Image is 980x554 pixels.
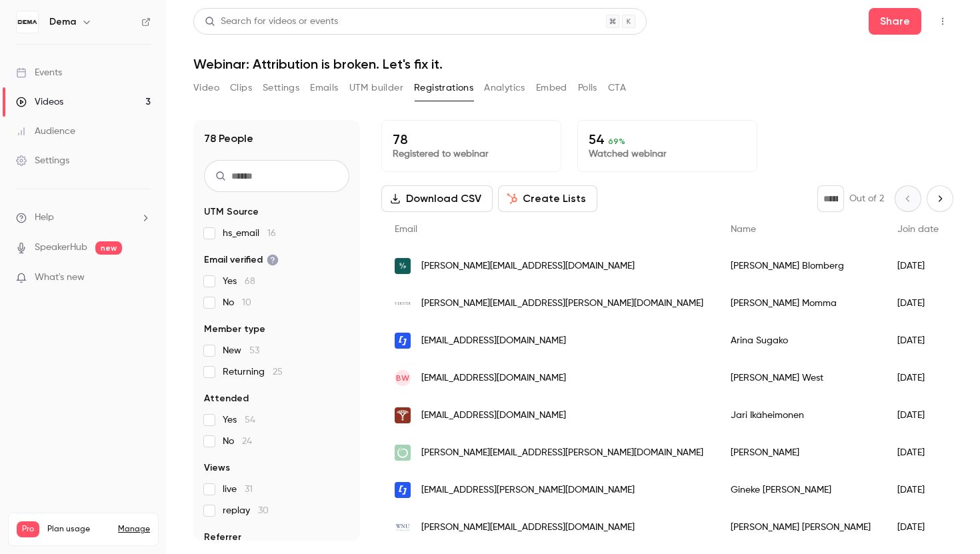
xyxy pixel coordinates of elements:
[927,185,953,212] button: Next page
[884,397,952,434] div: [DATE]
[35,211,54,225] span: Help
[717,509,884,546] div: [PERSON_NAME] [PERSON_NAME]
[223,483,253,496] span: live
[223,227,276,240] span: hs_email
[35,271,85,285] span: What's new
[498,185,597,212] button: Create Lists
[273,367,283,377] span: 25
[223,275,255,288] span: Yes
[204,205,259,219] span: UTM Source
[193,77,219,99] button: Video
[245,485,253,494] span: 31
[717,359,884,397] div: [PERSON_NAME] West
[421,521,635,535] span: [PERSON_NAME][EMAIL_ADDRESS][DOMAIN_NAME]
[95,241,122,255] span: new
[135,272,151,284] iframe: Noticeable Trigger
[16,211,151,225] li: help-dropdown-opener
[421,371,566,385] span: [EMAIL_ADDRESS][DOMAIN_NAME]
[421,334,566,348] span: [EMAIL_ADDRESS][DOMAIN_NAME]
[242,298,251,307] span: 10
[421,297,703,311] span: [PERSON_NAME][EMAIL_ADDRESS][PERSON_NAME][DOMAIN_NAME]
[884,509,952,546] div: [DATE]
[349,77,403,99] button: UTM builder
[395,302,411,305] img: ekster.com
[204,131,253,147] h1: 78 People
[47,524,110,535] span: Plan usage
[589,131,746,147] p: 54
[17,521,39,537] span: Pro
[223,413,255,427] span: Yes
[395,407,411,423] img: varusteleka.fi
[204,323,265,336] span: Member type
[16,66,62,79] div: Events
[717,471,884,509] div: Gineke [PERSON_NAME]
[717,247,884,285] div: [PERSON_NAME] Blomberg
[223,296,251,309] span: No
[608,77,626,99] button: CTA
[223,344,259,357] span: New
[884,359,952,397] div: [DATE]
[884,285,952,322] div: [DATE]
[16,125,75,138] div: Audience
[578,77,597,99] button: Polls
[395,225,417,234] span: Email
[421,259,635,273] span: [PERSON_NAME][EMAIL_ADDRESS][DOMAIN_NAME]
[193,56,953,72] h1: Webinar: Attribution is broken. Let's fix it.
[223,365,283,379] span: Returning
[395,482,411,498] img: fospha.com
[49,15,76,29] h6: Dema
[396,372,409,384] span: BW
[258,506,269,515] span: 30
[17,11,38,33] img: Dema
[421,409,566,423] span: [EMAIL_ADDRESS][DOMAIN_NAME]
[204,461,230,475] span: Views
[310,77,338,99] button: Emails
[589,147,746,161] p: Watched webinar
[223,435,252,448] span: No
[897,225,939,234] span: Join date
[717,397,884,434] div: Jari Ikäheimonen
[381,185,493,212] button: Download CSV
[414,77,473,99] button: Registrations
[205,15,338,29] div: Search for videos or events
[393,131,550,147] p: 78
[484,77,525,99] button: Analytics
[393,147,550,161] p: Registered to webinar
[717,434,884,471] div: [PERSON_NAME]
[395,258,411,274] img: smartproduktion.se
[884,322,952,359] div: [DATE]
[608,137,625,146] span: 69 %
[395,445,411,461] img: oriflame.com
[223,504,269,517] span: replay
[35,241,87,255] a: SpeakerHub
[849,192,884,205] p: Out of 2
[267,229,276,238] span: 16
[245,415,255,425] span: 54
[245,277,255,286] span: 68
[230,77,252,99] button: Clips
[717,285,884,322] div: [PERSON_NAME] Momma
[869,8,921,35] button: Share
[731,225,756,234] span: Name
[884,471,952,509] div: [DATE]
[249,346,259,355] span: 53
[717,322,884,359] div: Arina Sugako
[932,11,953,32] button: Top Bar Actions
[884,247,952,285] div: [DATE]
[118,524,150,535] a: Manage
[204,253,279,267] span: Email verified
[204,531,241,544] span: Referrer
[16,95,63,109] div: Videos
[204,392,249,405] span: Attended
[16,154,69,167] div: Settings
[395,333,411,349] img: fospha.com
[263,77,299,99] button: Settings
[421,483,635,497] span: [EMAIL_ADDRESS][PERSON_NAME][DOMAIN_NAME]
[421,446,703,460] span: [PERSON_NAME][EMAIL_ADDRESS][PERSON_NAME][DOMAIN_NAME]
[884,434,952,471] div: [DATE]
[242,437,252,446] span: 24
[536,77,567,99] button: Embed
[395,519,411,535] img: withnothingunderneath.com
